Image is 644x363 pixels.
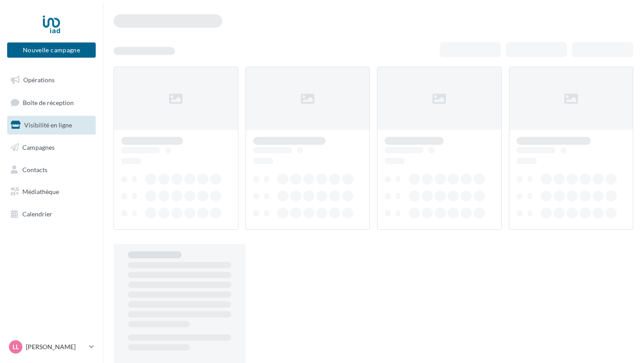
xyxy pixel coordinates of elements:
a: Opérations [5,71,97,89]
span: Campagnes [22,144,55,151]
button: Nouvelle campagne [7,42,96,58]
a: LL [PERSON_NAME] [7,338,96,355]
span: Médiathèque [22,188,59,195]
span: Boîte de réception [23,98,74,106]
p: [PERSON_NAME] [26,342,85,351]
span: Calendrier [22,210,52,218]
span: Opérations [23,76,55,84]
span: LL [13,342,19,351]
a: Visibilité en ligne [5,116,97,135]
a: Boîte de réception [5,93,97,112]
a: Contacts [5,160,97,179]
a: Médiathèque [5,182,97,201]
span: Contacts [22,165,47,173]
a: Calendrier [5,205,97,224]
a: Campagnes [5,138,97,157]
span: Visibilité en ligne [24,121,72,129]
